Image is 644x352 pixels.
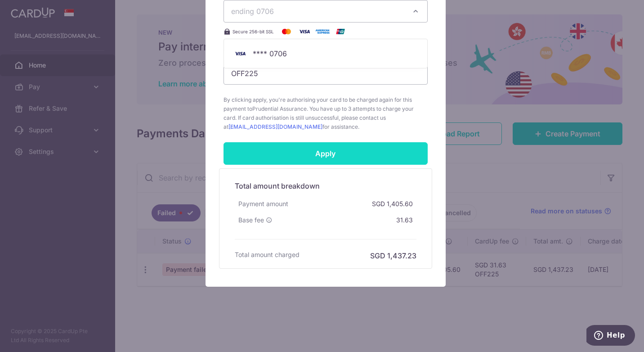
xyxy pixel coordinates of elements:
h5: Total amount breakdown [235,181,416,191]
span: Prudential Assurance [252,105,307,112]
div: 31.63 [393,212,416,228]
img: Mastercard [277,26,295,37]
img: UnionPay [331,26,349,37]
span: Secure 256-bit SSL [233,28,274,35]
img: Bank Card [231,48,249,59]
img: Visa [295,26,313,37]
h6: SGD 1,437.23 [370,250,416,261]
iframe: Opens a widget where you can find more information [586,325,635,347]
a: [EMAIL_ADDRESS][DOMAIN_NAME] [228,123,322,130]
img: American Express [313,26,331,37]
span: By clicking apply, you're authorising your card to be charged again for this payment to . You hav... [224,95,428,131]
h6: Total amount charged [235,250,300,259]
input: Apply [224,142,428,165]
span: Base fee [238,216,264,225]
span: ending 0706 [231,7,274,16]
div: SGD 1,405.60 [368,196,416,212]
div: Payment amount [235,196,292,212]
